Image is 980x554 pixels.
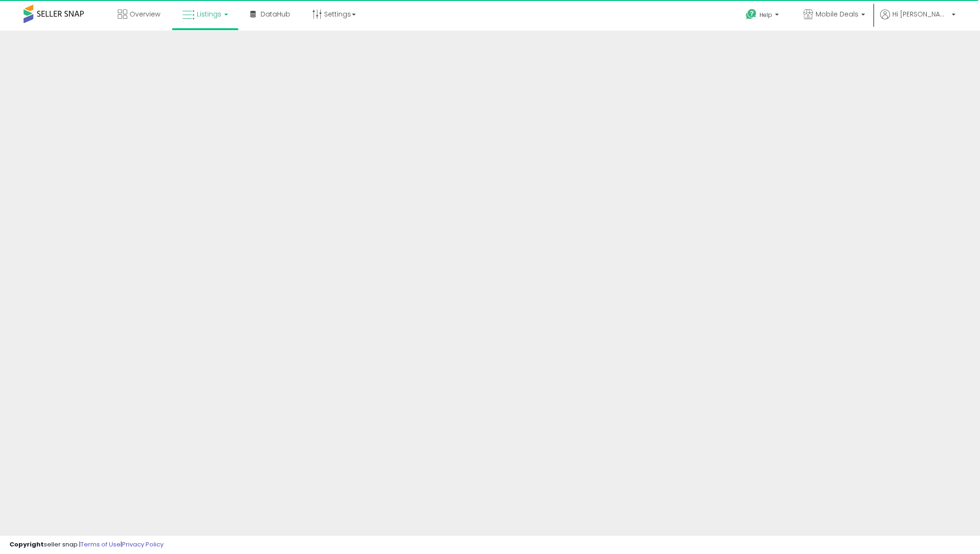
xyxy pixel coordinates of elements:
[745,8,757,20] i: Get Help
[261,9,290,19] span: DataHub
[130,9,160,19] span: Overview
[738,1,788,31] a: Help
[892,9,949,19] span: Hi [PERSON_NAME]
[759,11,772,19] span: Help
[880,9,955,31] a: Hi [PERSON_NAME]
[197,9,221,19] span: Listings
[816,9,858,19] span: Mobile Deals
